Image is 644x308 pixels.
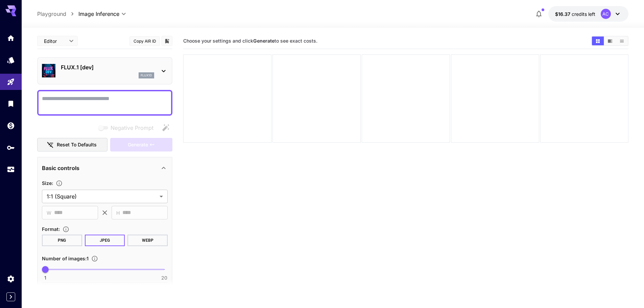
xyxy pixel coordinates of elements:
span: 1:1 (Square) [47,192,157,200]
div: Wallet [7,121,15,130]
button: Show media in video view [604,37,616,45]
button: Choose the file format for the output image. [60,226,72,233]
div: Models [7,56,15,64]
button: Adjust the dimensions of the generated image by specifying its width and height in pixels, or sel... [53,180,65,187]
nav: breadcrumb [37,10,78,18]
p: FLUX.1 [dev] [61,63,154,71]
div: Playground [7,78,15,86]
div: Basic controls [42,160,168,176]
div: Settings [7,275,15,283]
button: Copy AIR ID [129,36,160,46]
button: $16.3672AC [548,6,628,22]
span: 20 [161,275,167,281]
span: H [116,209,120,217]
div: Show media in grid viewShow media in video viewShow media in list view [591,36,628,46]
div: Usage [7,165,15,174]
button: JPEG [85,235,125,246]
span: Negative Prompt [111,124,153,132]
div: Library [7,99,15,108]
p: flux1d [141,73,152,78]
span: Choose your settings and click to see exact costs. [183,38,317,44]
div: AC [601,9,611,19]
span: Negative prompts are not compatible with the selected model. [97,123,159,132]
button: WEBP [127,235,168,246]
button: Reset to defaults [37,138,108,152]
span: $16.37 [555,11,572,17]
b: Generate [253,38,275,44]
button: Specify how many images to generate in a single request. Each image generation will be charged se... [89,255,101,262]
div: $16.3672 [555,10,595,18]
button: Show media in grid view [592,37,604,45]
button: Show media in list view [616,37,628,45]
span: Image Inference [78,10,119,18]
div: FLUX.1 [dev]flux1d [42,61,168,81]
button: PNG [42,235,82,246]
span: Editor [44,38,65,45]
span: Number of images : 1 [42,256,89,261]
div: API Keys [7,143,15,152]
span: Size : [42,180,53,186]
button: Expand sidebar [6,292,15,301]
div: Home [7,34,15,42]
span: W [47,209,51,217]
span: Format : [42,226,60,232]
a: Playground [37,10,66,18]
span: credits left [572,11,595,17]
button: Add to library [164,37,170,45]
p: Basic controls [42,164,79,172]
